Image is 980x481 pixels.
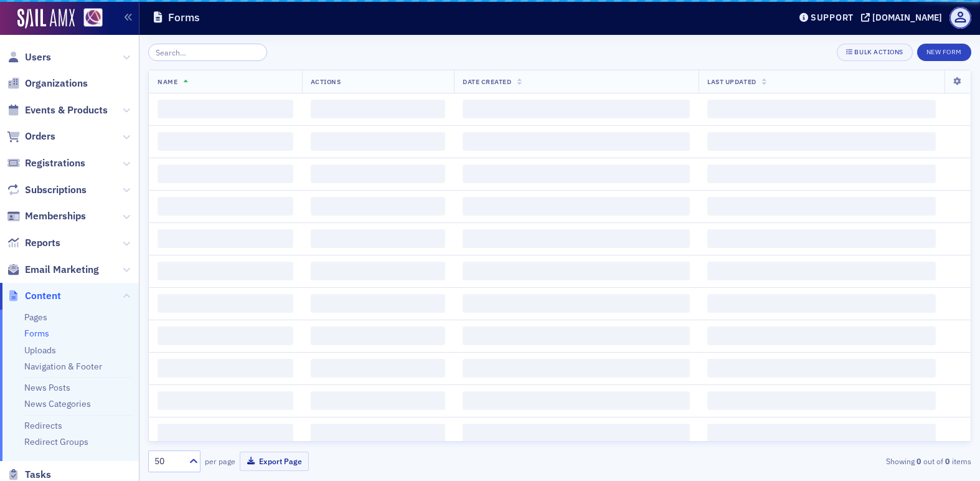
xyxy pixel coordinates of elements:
span: Profile [949,7,971,29]
button: Export Page [240,452,309,471]
span: ‌ [707,262,936,280]
a: Events & Products [7,103,108,117]
span: ‌ [707,197,936,216]
span: ‌ [463,326,690,345]
span: ‌ [707,424,936,442]
span: ‌ [158,326,293,345]
span: Events & Products [25,103,108,117]
span: ‌ [311,132,445,151]
span: ‌ [311,164,445,183]
div: Showing out of items [705,455,971,467]
span: ‌ [463,197,690,216]
span: Last Updated [707,77,756,86]
div: Bulk Actions [854,49,903,55]
span: ‌ [463,100,690,118]
a: Memberships [7,209,86,223]
span: Orders [25,130,55,143]
a: View Homepage [75,8,103,29]
span: ‌ [463,229,690,248]
span: ‌ [463,424,690,442]
span: ‌ [311,326,445,345]
span: ‌ [158,359,293,378]
span: ‌ [707,164,936,183]
a: Forms [24,328,49,339]
span: ‌ [158,132,293,151]
span: ‌ [311,424,445,442]
span: ‌ [707,391,936,410]
span: ‌ [311,229,445,248]
span: ‌ [311,391,445,410]
span: ‌ [311,100,445,118]
a: Content [7,289,61,303]
span: Registrations [25,156,85,170]
span: Memberships [25,209,86,223]
span: Users [25,50,51,64]
div: Support [811,12,854,23]
span: Content [25,289,61,303]
span: Name [158,77,177,86]
span: ‌ [158,229,293,248]
span: ‌ [707,132,936,151]
button: Bulk Actions [837,44,912,61]
a: News Posts [24,382,70,393]
strong: 0 [943,455,952,467]
h1: Forms [168,10,200,25]
span: ‌ [158,197,293,216]
span: ‌ [463,262,690,280]
span: ‌ [158,164,293,183]
span: ‌ [463,294,690,313]
span: ‌ [463,132,690,151]
span: ‌ [158,391,293,410]
button: [DOMAIN_NAME] [861,13,946,22]
a: News Categories [24,398,91,409]
a: Redirect Groups [24,436,88,447]
img: SailAMX [17,9,75,29]
span: ‌ [311,294,445,313]
span: ‌ [707,294,936,313]
span: Email Marketing [25,263,99,277]
span: ‌ [463,391,690,410]
span: ‌ [158,100,293,118]
span: ‌ [707,326,936,345]
span: Date Created [463,77,511,86]
input: Search… [148,44,267,61]
strong: 0 [915,455,923,467]
a: New Form [917,45,971,57]
span: ‌ [311,359,445,378]
span: ‌ [158,262,293,280]
span: Reports [25,236,60,250]
div: 50 [154,455,182,468]
a: Reports [7,236,60,250]
a: Navigation & Footer [24,361,102,372]
span: ‌ [707,100,936,118]
label: per page [205,455,235,467]
span: ‌ [707,229,936,248]
a: Email Marketing [7,263,99,277]
span: Actions [311,77,341,86]
a: Registrations [7,156,85,170]
a: Orders [7,130,55,143]
a: Pages [24,312,47,323]
a: Users [7,50,51,64]
a: Redirects [24,420,62,431]
button: New Form [917,44,971,61]
span: ‌ [463,164,690,183]
span: ‌ [158,424,293,442]
a: Organizations [7,77,88,90]
span: ‌ [707,359,936,378]
div: [DOMAIN_NAME] [872,12,942,23]
img: SailAMX [83,8,103,27]
span: Organizations [25,77,88,90]
span: ‌ [311,197,445,216]
span: Subscriptions [25,183,87,197]
a: Subscriptions [7,183,87,197]
span: ‌ [158,294,293,313]
span: ‌ [311,262,445,280]
a: Uploads [24,345,56,356]
span: ‌ [463,359,690,378]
